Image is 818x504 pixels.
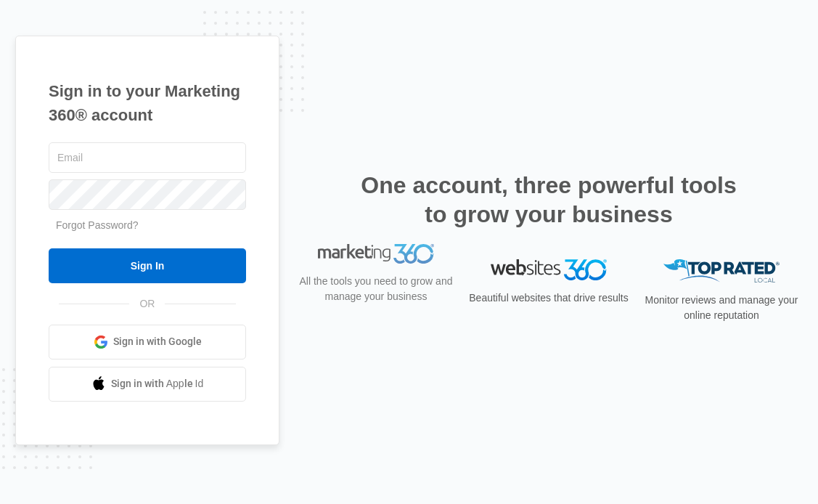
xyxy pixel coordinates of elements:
h2: One account, three powerful tools to grow your business [356,171,741,229]
h1: Sign in to your Marketing 360® account [49,79,246,127]
img: Marketing 360 [318,259,434,280]
p: Beautiful websites that drive results [467,290,630,306]
span: Sign in with Apple Id [111,376,204,391]
img: Websites 360 [491,259,607,280]
a: Sign in with Google [49,325,246,359]
a: Sign in with Apple Id [49,367,246,402]
input: Email [49,142,246,173]
p: All the tools you need to grow and manage your business [295,289,457,320]
a: Forgot Password? [56,219,139,231]
p: Monitor reviews and manage your online reputation [640,293,803,323]
span: Sign in with Google [113,334,202,349]
span: OR [129,296,165,312]
input: Sign In [49,248,246,283]
img: Top Rated Local [663,259,780,283]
